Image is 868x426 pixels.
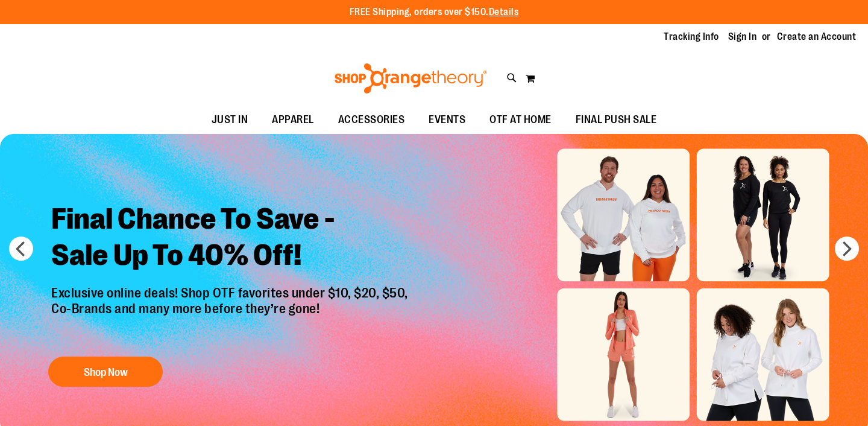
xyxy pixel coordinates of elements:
[200,106,260,134] a: JUST IN
[728,30,757,43] a: Sign In
[777,30,857,43] a: Create an Account
[212,106,248,133] span: JUST IN
[260,106,326,134] a: APPAREL
[489,106,552,133] span: OTF AT HOME
[489,7,519,17] a: Details
[333,63,489,94] img: Shop Orangetheory
[664,30,719,43] a: Tracking Info
[42,192,420,285] h2: Final Chance To Save - Sale Up To 40% Off!
[326,106,417,134] a: ACCESSORIES
[576,106,657,133] span: FINAL PUSH SALE
[9,237,33,261] button: prev
[42,192,420,393] a: Final Chance To Save -Sale Up To 40% Off! Exclusive online deals! Shop OTF favorites under $10, $...
[417,106,477,134] a: EVENTS
[42,285,420,345] p: Exclusive online deals! Shop OTF favorites under $10, $20, $50, Co-Brands and many more before th...
[564,106,669,134] a: FINAL PUSH SALE
[835,237,859,261] button: next
[429,106,465,133] span: EVENTS
[477,106,564,134] a: OTF AT HOME
[350,5,519,19] p: FREE Shipping, orders over $150.
[272,106,314,133] span: APPAREL
[338,106,405,133] span: ACCESSORIES
[48,357,163,387] button: Shop Now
